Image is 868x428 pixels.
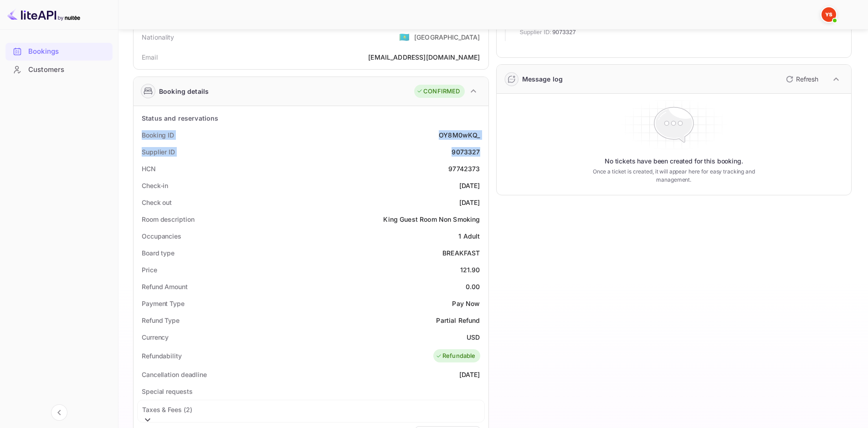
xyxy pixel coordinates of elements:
[466,282,480,291] div: 0.00
[28,46,108,57] div: Bookings
[522,74,563,84] div: Message log
[459,370,480,379] div: [DATE]
[5,61,113,79] div: Customers
[459,181,480,190] div: [DATE]
[552,28,576,37] span: 9073327
[142,370,207,379] div: Cancellation deadline
[781,72,822,87] button: Refresh
[142,32,175,42] div: Nationality
[142,299,185,308] div: Payment Type
[436,352,476,361] div: Refundable
[5,43,113,61] div: Bookings
[142,130,174,140] div: Booking ID
[578,168,769,184] p: Once a ticket is created, it will appear here for easy tracking and management.
[159,87,209,96] div: Booking details
[416,87,460,96] div: CONFIRMED
[142,405,192,414] div: Taxes & Fees ( 2 )
[452,299,480,308] div: Pay Now
[142,316,180,325] div: Refund Type
[142,332,169,342] div: Currency
[460,265,480,275] div: 121.90
[142,248,175,258] div: Board type
[142,181,168,190] div: Check-in
[796,74,818,84] p: Refresh
[5,61,113,78] a: Customers
[142,113,218,123] div: Status and reservations
[439,130,480,140] div: OY8M0wKQ_
[138,400,484,422] div: Taxes & Fees (2)
[142,265,157,275] div: Price
[442,248,480,258] div: BREAKFAST
[458,231,480,241] div: 1 Adult
[368,52,480,62] div: [EMAIL_ADDRESS][DOMAIN_NAME]
[459,198,480,207] div: [DATE]
[467,332,480,342] div: USD
[142,198,172,207] div: Check out
[142,231,181,241] div: Occupancies
[142,282,188,291] div: Refund Amount
[5,43,113,60] a: Bookings
[142,387,192,396] div: Special requests
[28,65,108,75] div: Customers
[414,32,480,42] div: [GEOGRAPHIC_DATA]
[605,157,743,166] p: No tickets have been created for this booking.
[383,214,480,224] div: King Guest Room Non Smoking
[399,29,410,45] span: United States
[142,164,156,173] div: HCN
[7,7,80,22] img: LiteAPI logo
[142,147,175,157] div: Supplier ID
[452,147,480,157] div: 9073327
[822,7,836,22] img: Yandex Support
[520,28,552,37] span: Supplier ID:
[142,52,158,62] div: Email
[51,404,67,421] button: Collapse navigation
[142,214,194,224] div: Room description
[448,164,480,173] div: 97742373
[142,351,182,361] div: Refundability
[436,316,480,325] div: Partial Refund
